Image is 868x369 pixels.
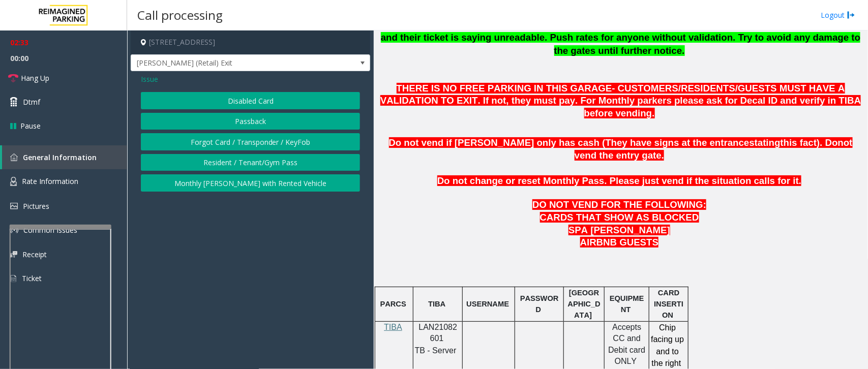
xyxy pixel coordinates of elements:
a: TIBA [384,323,402,331]
span: PASSWORD [520,294,559,314]
span: EQUIPMENT [610,294,644,314]
span: TB - Server [415,346,457,355]
span: AIRBNB GUESTS [580,237,659,248]
button: Resident / Tenant/Gym Pass [141,154,360,171]
img: 'icon' [10,177,17,186]
span: Chip facing up and to the right [651,323,684,367]
span: Rate Information [22,176,78,186]
span: this fact). Do [781,137,838,148]
img: 'icon' [10,203,18,209]
img: 'icon' [10,153,18,161]
span: stating [750,137,781,148]
span: DO NOT VEND FOR THE FOLLOWING: [532,199,706,210]
img: logout [847,10,855,20]
span: Hang Up [21,73,49,83]
span: PARCS [380,300,406,308]
span: Do not change or reset Monthly Pass. Please just vend if the situation calls for it. [437,175,801,186]
span: not vend the entry gate. [575,137,853,161]
span: CARD INSERTION [654,289,683,320]
span: TIBA [428,300,445,308]
span: Pause [20,120,41,131]
span: There is an issue with the machines reading validation. Please let anyone out claiming they have ... [378,18,863,56]
span: SPA [PERSON_NAME] [568,225,670,235]
span: THERE IS NO FREE PARKING IN THIS GARAGE- CUSTOMERS/RESIDENTS/GUESTS MUST HAVE A VALIDATION TO EXI... [380,83,861,119]
a: Logout [821,10,855,20]
span: [GEOGRAPHIC_DATA] [568,289,601,320]
span: [PERSON_NAME] (Retail) Exit [131,55,322,71]
button: Forgot Card / Transponder / KeyFob [141,133,360,150]
span: Do not vend if [PERSON_NAME] only has cash (They have signs at the entrance [389,137,750,148]
h4: [STREET_ADDRESS] [131,30,370,54]
button: Passback [141,113,360,130]
span: USERNAME [466,300,509,308]
span: TIBA [384,323,402,331]
a: General Information [2,145,127,169]
h3: Call processing [132,3,228,27]
span: Dtmf [23,97,40,107]
button: Disabled Card [141,92,360,109]
span: Pictures [23,201,49,211]
span: CARDS THAT SHOW AS BLOCKED [540,212,699,223]
span: Issue [141,74,158,84]
span: General Information [23,152,97,162]
button: Monthly [PERSON_NAME] with Rented Vehicle [141,174,360,192]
